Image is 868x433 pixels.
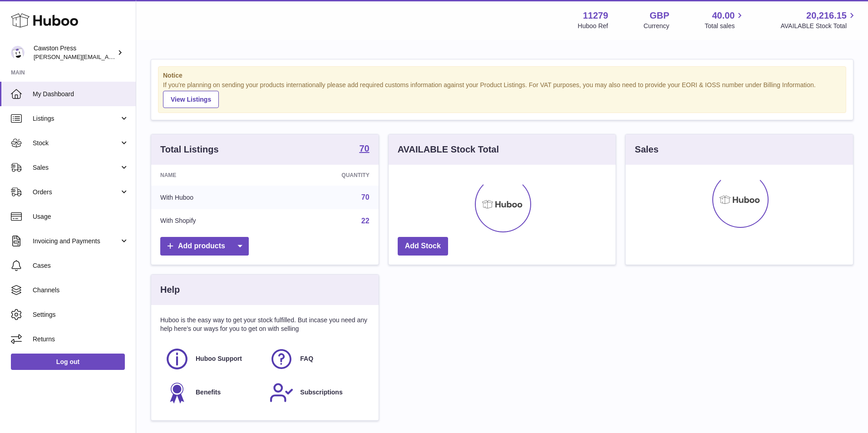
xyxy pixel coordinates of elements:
[780,22,857,30] span: AVAILABLE Stock Total
[33,90,129,98] span: My Dashboard
[33,163,119,172] span: Sales
[163,71,841,80] strong: Notice
[33,139,119,148] span: Stock
[33,188,119,197] span: Orders
[160,316,370,333] p: Huboo is the easy way to get your stock fulfilled. But incase you need any help here's our ways f...
[11,354,125,370] a: Log out
[300,354,313,363] span: FAQ
[361,193,370,201] a: 70
[34,53,231,60] span: [PERSON_NAME][EMAIL_ADDRESS][PERSON_NAME][DOMAIN_NAME]
[160,143,219,156] h3: Total Listings
[705,22,745,30] span: Total sales
[274,165,379,186] th: Quantity
[165,347,260,371] a: Huboo Support
[33,114,119,123] span: Listings
[398,237,448,256] a: Add Stock
[712,10,735,22] span: 40.00
[33,261,129,270] span: Cases
[359,144,369,153] strong: 70
[196,388,221,397] span: Benefits
[806,10,847,22] span: 20,216.15
[780,10,857,30] a: 20,216.15 AVAILABLE Stock Total
[163,91,219,108] a: View Listings
[151,165,274,186] th: Name
[705,10,745,30] a: 40.00 Total sales
[160,284,180,296] h3: Help
[269,380,365,405] a: Subscriptions
[583,10,608,22] strong: 11279
[196,354,242,363] span: Huboo Support
[33,286,129,295] span: Channels
[650,10,669,22] strong: GBP
[151,209,274,233] td: With Shopify
[33,335,129,344] span: Returns
[300,388,342,397] span: Subscriptions
[359,144,369,155] a: 70
[33,310,129,319] span: Settings
[165,380,260,405] a: Benefits
[163,81,841,108] div: If you're planning on sending your products internationally please add required customs informati...
[34,44,115,61] div: Cawston Press
[398,143,499,156] h3: AVAILABLE Stock Total
[33,212,129,221] span: Usage
[11,46,25,59] img: thomas.carson@cawstonpress.com
[269,347,365,371] a: FAQ
[33,237,119,246] span: Invoicing and Payments
[151,186,274,209] td: With Huboo
[361,217,370,225] a: 22
[644,22,670,30] div: Currency
[635,143,658,156] h3: Sales
[578,22,608,30] div: Huboo Ref
[160,237,249,256] a: Add products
